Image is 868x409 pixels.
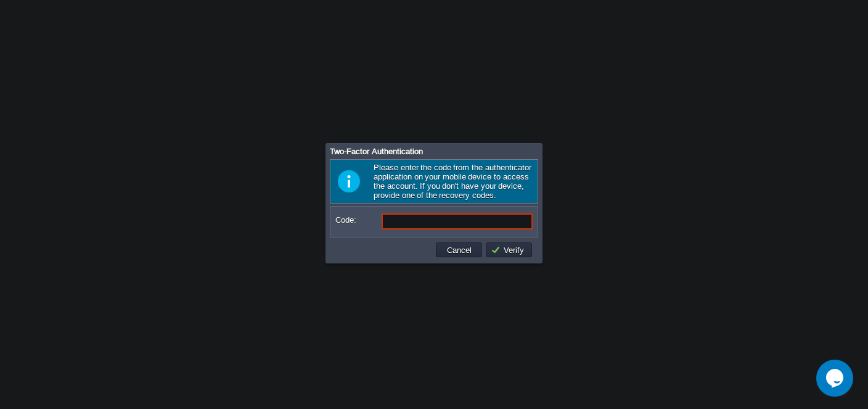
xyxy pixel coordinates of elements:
button: Cancel [443,244,475,255]
div: Please enter the code from the authenticator application on your mobile device to access the acco... [330,159,538,204]
button: Verify [491,244,528,255]
span: Two-Factor Authentication [330,147,423,156]
iframe: chat widget [816,360,856,397]
label: Code: [335,213,380,226]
